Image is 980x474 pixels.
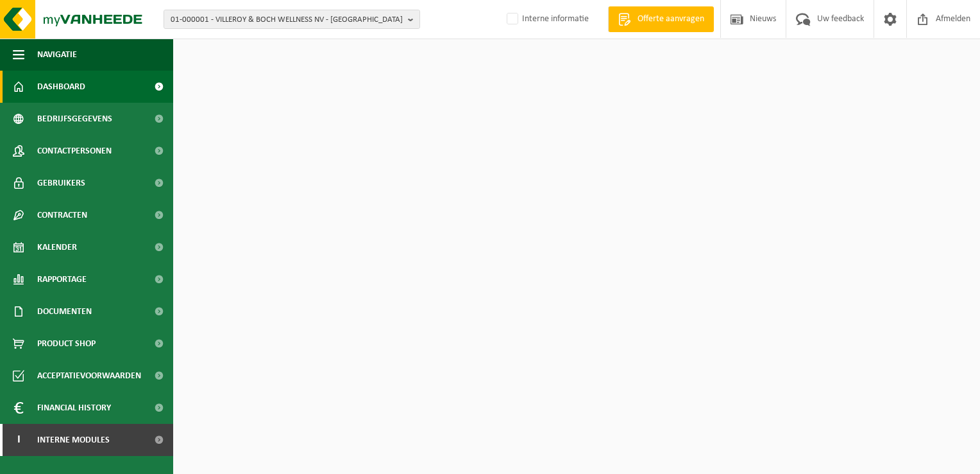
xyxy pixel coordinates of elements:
[164,10,420,29] button: 01-000001 - VILLEROY & BOCH WELLNESS NV - [GEOGRAPHIC_DATA]
[37,199,87,231] span: Contracten
[37,103,112,135] span: Bedrijfsgegevens
[608,6,714,32] a: Offerte aanvragen
[37,135,112,167] span: Contactpersonen
[37,231,77,263] span: Kalender
[634,13,707,26] span: Offerte aanvragen
[171,10,403,30] span: 01-000001 - VILLEROY & BOCH WELLNESS NV - [GEOGRAPHIC_DATA]
[37,39,77,71] span: Navigatie
[504,10,589,29] label: Interne informatie
[13,424,24,456] span: I
[37,295,92,328] span: Documenten
[37,167,85,199] span: Gebruikers
[37,424,110,456] span: Interne modules
[37,360,141,392] span: Acceptatievoorwaarden
[37,328,96,360] span: Product Shop
[37,263,87,295] span: Rapportage
[37,392,111,424] span: Financial History
[37,71,85,103] span: Dashboard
